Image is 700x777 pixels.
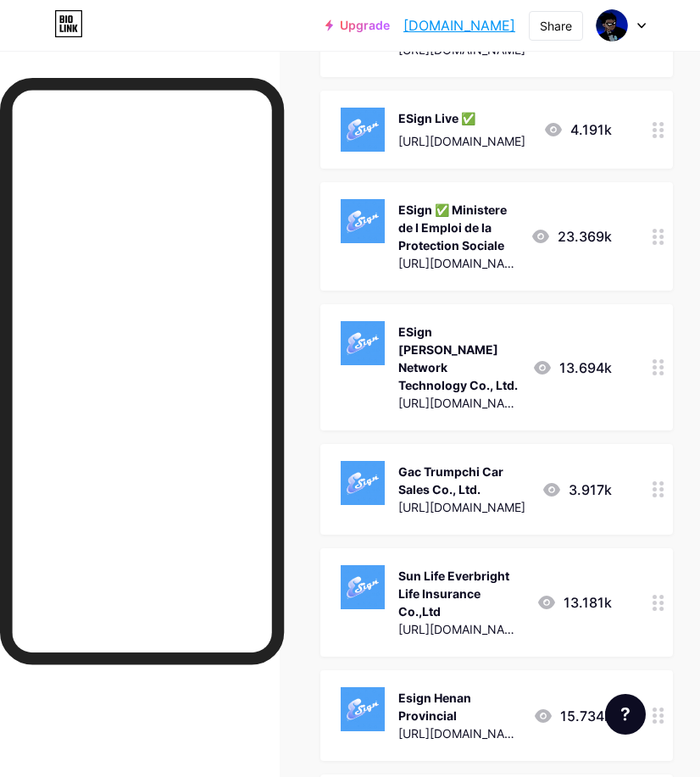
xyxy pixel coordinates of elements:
[531,226,612,247] div: 23.369k
[398,132,525,150] div: [URL][DOMAIN_NAME]
[398,689,519,724] div: Esign Henan Provincial
[543,119,612,140] div: 4.191k
[341,321,385,365] img: ESign Zhuhaishi ShijiXintong Network Technology Co., Ltd.
[536,592,612,613] div: 13.181k
[341,108,385,152] img: ESign Live ✅
[398,724,519,742] div: [URL][DOMAIN_NAME]
[596,9,628,42] img: ealmartini
[398,394,519,412] div: [URL][DOMAIN_NAME]
[341,199,385,243] img: ESign ✅ Ministere de I Emploi de la Protection Sociale
[341,461,385,505] img: Gac Trumpchi Car Sales Co., Ltd.
[403,15,515,36] a: [DOMAIN_NAME]
[540,17,572,35] div: Share
[398,323,519,394] div: ESign [PERSON_NAME] Network Technology Co., Ltd.
[542,480,612,500] div: 3.917k
[398,254,517,272] div: [URL][DOMAIN_NAME]
[398,109,525,127] div: ESign Live ✅
[341,687,385,731] img: Esign Henan Provincial
[398,567,523,620] div: Sun Life Everbright Life Insurance Co.,Ltd
[341,565,385,609] img: Sun Life Everbright Life Insurance Co.,Ltd
[398,620,523,638] div: [URL][DOMAIN_NAME]
[398,498,528,516] div: [URL][DOMAIN_NAME]
[398,463,528,498] div: Gac Trumpchi Car Sales Co., Ltd.
[398,201,517,254] div: ESign ✅ Ministere de I Emploi de la Protection Sociale
[533,706,612,726] div: 15.734k
[325,19,390,32] a: Upgrade
[532,358,612,378] div: 13.694k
